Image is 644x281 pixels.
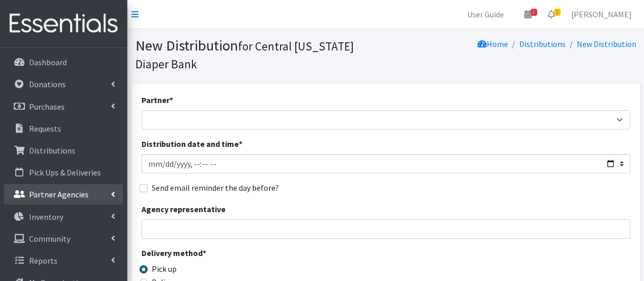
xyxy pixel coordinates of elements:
a: Dashboard [4,52,123,72]
legend: Delivery method [142,247,264,263]
p: Distributions [29,145,75,156]
p: Community [29,234,70,244]
a: New Distribution [577,39,636,49]
p: Purchases [29,101,65,112]
a: Inventory [4,207,123,227]
label: Partner [142,94,173,106]
small: for Central [US_STATE] Diaper Bank [135,39,354,71]
label: Pick up [152,263,177,275]
p: Dashboard [29,57,67,67]
a: Home [478,39,508,49]
label: Agency representative [142,203,226,215]
a: [PERSON_NAME] [563,4,640,24]
abbr: required [170,95,173,105]
a: Donations [4,74,123,94]
a: Requests [4,118,123,139]
a: 2 [516,4,540,24]
p: Reports [29,256,58,266]
img: HumanEssentials [4,7,123,41]
a: User Guide [459,4,512,24]
abbr: required [239,139,242,149]
a: Community [4,228,123,249]
label: Distribution date and time [142,138,242,150]
p: Pick Ups & Deliveries [29,167,101,177]
h1: New Distribution [135,37,382,72]
span: 2 [530,9,537,16]
a: Reports [4,250,123,271]
abbr: required [203,248,206,258]
label: Send email reminder the day before? [152,182,279,194]
a: Distributions [4,140,123,161]
p: Partner Agencies [29,189,89,199]
p: Requests [29,123,61,134]
a: Distributions [519,39,566,49]
a: Purchases [4,96,123,117]
a: Partner Agencies [4,184,123,205]
p: Donations [29,79,66,89]
span: 1 [554,9,561,16]
a: 1 [540,4,563,24]
a: Pick Ups & Deliveries [4,162,123,183]
p: Inventory [29,212,63,222]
